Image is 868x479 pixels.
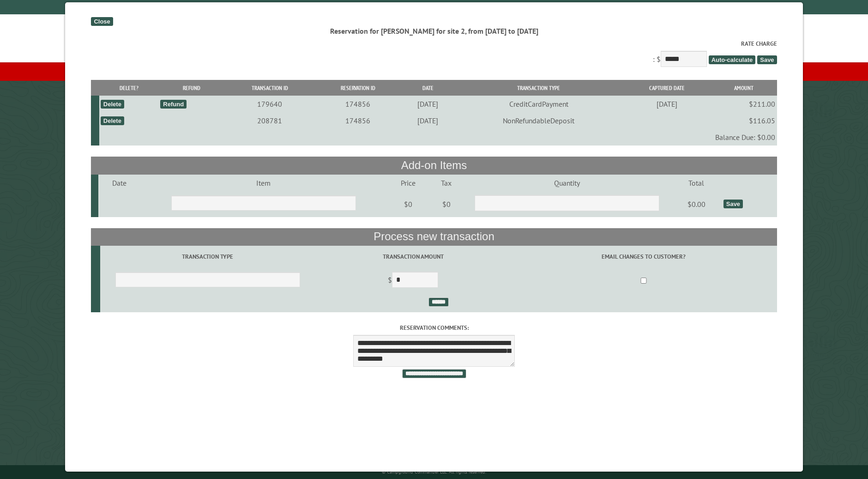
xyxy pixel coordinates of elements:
[91,157,777,174] th: Add-on Items
[709,55,756,64] span: Auto-calculate
[99,129,777,146] td: Balance Due: $0.00
[101,116,124,125] div: Delete
[91,228,777,246] th: Process new transaction
[91,39,777,69] div: : $
[757,55,777,64] span: Save
[101,100,124,109] div: Delete
[317,252,509,261] label: Transaction Amount
[623,80,711,96] th: Captured Date
[315,268,511,294] td: $
[386,191,430,217] td: $0
[711,80,777,96] th: Amount
[711,96,777,112] td: $211.00
[401,96,455,112] td: [DATE]
[160,100,187,109] div: Refund
[430,175,463,191] td: Tax
[386,175,430,191] td: Price
[99,80,159,96] th: Delete?
[512,252,776,261] label: Email changes to customer?
[315,112,401,129] td: 174856
[623,96,711,112] td: [DATE]
[102,252,314,261] label: Transaction Type
[225,112,315,129] td: 208781
[382,469,486,475] small: © Campground Commander LLC. All rights reserved.
[225,96,315,112] td: 179640
[455,96,623,112] td: CreditCardPayment
[91,39,777,48] label: Rate Charge
[91,323,777,332] label: Reservation comments:
[98,175,140,191] td: Date
[671,175,722,191] td: Total
[455,112,623,129] td: NonRefundableDeposit
[723,200,743,208] div: Save
[91,26,777,36] div: Reservation for [PERSON_NAME] for site 2, from [DATE] to [DATE]
[671,191,722,217] td: $0.00
[315,96,401,112] td: 174856
[401,112,455,129] td: [DATE]
[159,80,224,96] th: Refund
[225,80,315,96] th: Transaction ID
[401,80,455,96] th: Date
[455,80,623,96] th: Transaction Type
[711,112,777,129] td: $116.05
[315,80,401,96] th: Reservation ID
[91,17,113,26] div: Close
[140,175,386,191] td: Item
[463,175,671,191] td: Quantity
[430,191,463,217] td: $0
